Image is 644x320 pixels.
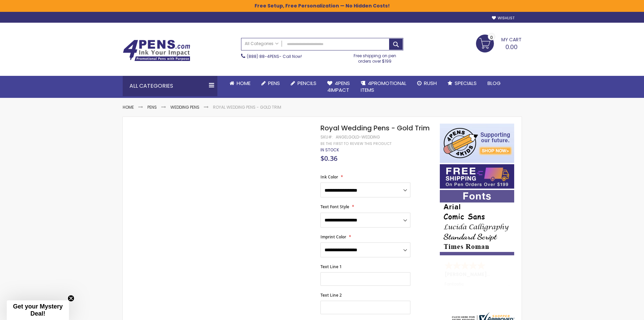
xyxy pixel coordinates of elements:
span: Pens [268,80,280,87]
span: Specials [455,80,477,87]
img: 4Pens Custom Pens and Promotional Products [123,40,190,61]
span: 4PROMOTIONAL ITEMS [361,80,406,93]
a: 0.00 0 [476,35,522,51]
a: Specials [442,76,482,91]
div: AngelGold-wedding [336,134,380,140]
img: 4pens 4 kids [440,124,514,163]
span: Imprint Color [320,234,346,240]
a: Wedding Pens [170,104,199,110]
span: Home [237,80,251,87]
a: Rush [412,76,442,91]
div: All Categories [123,76,217,96]
span: 0.00 [505,43,518,51]
div: Fantastic [445,282,510,286]
a: Pens [256,76,285,91]
span: Rush [424,80,437,87]
div: Free shipping on pen orders over $199 [347,50,403,64]
div: Get your Mystery Deal!Close teaser [7,300,69,320]
a: Blog [482,76,506,91]
span: All Categories [245,41,279,46]
a: (888) 88-4PENS [247,54,279,59]
span: 0 [490,34,493,41]
a: All Categories [241,38,282,49]
a: Pencils [285,76,322,91]
span: 4Pens 4impact [327,80,350,93]
li: Royal Wedding Pens - Gold Trim [213,105,281,110]
span: Royal Wedding Pens - Gold Trim [320,123,430,133]
a: Wishlist [492,16,515,21]
a: Home [123,104,134,110]
span: Text Line 2 [320,292,342,298]
span: Ink Color [320,174,338,180]
span: Text Font Style [320,204,349,210]
span: Pencils [297,80,316,87]
img: font-personalization-examples [440,190,514,255]
a: Be the first to review this product [320,141,391,146]
span: Blog [487,80,501,87]
button: Close teaser [68,295,74,302]
span: $0.36 [320,154,337,163]
a: 4PROMOTIONALITEMS [355,76,412,98]
span: - Call Now! [247,54,302,59]
div: Availability [320,147,339,153]
span: Get your Mystery Deal! [13,303,63,317]
span: Text Line 1 [320,264,342,270]
span: [PERSON_NAME] [445,271,489,278]
strong: SKU [320,134,333,140]
a: 4Pens4impact [322,76,355,98]
img: Free shipping on orders over $199 [440,164,514,189]
a: Pens [147,104,157,110]
span: In stock [320,147,339,153]
a: Home [224,76,256,91]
